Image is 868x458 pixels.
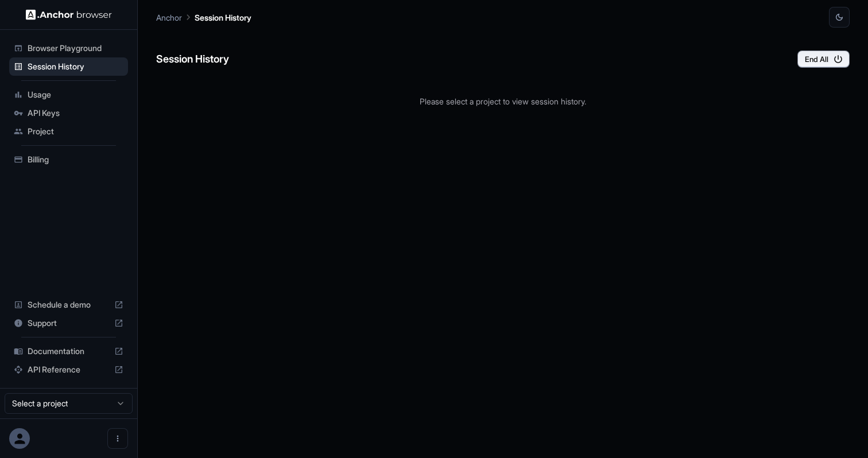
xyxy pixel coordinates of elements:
p: Session History [195,11,251,24]
div: API Keys [9,104,128,122]
span: Billing [28,154,123,165]
div: Browser Playground [9,39,128,57]
div: Project [9,122,128,141]
p: Please select a project to view session history. [156,95,850,107]
span: Browser Playground [28,42,123,54]
div: Session History [9,57,128,76]
span: Schedule a demo [28,299,110,310]
nav: breadcrumb [156,11,251,24]
div: Documentation [9,342,128,360]
span: Project [28,126,123,137]
span: Support [28,317,110,329]
h6: Session History [156,51,229,68]
button: Open menu [107,428,128,449]
span: Usage [28,89,123,100]
div: Schedule a demo [9,296,128,314]
div: API Reference [9,360,128,379]
span: Documentation [28,346,110,357]
p: Anchor [156,11,182,24]
div: Billing [9,150,128,169]
button: End All [797,51,850,68]
span: Session History [28,61,123,72]
img: Anchor Logo [26,9,112,20]
span: API Keys [28,107,123,119]
div: Support [9,314,128,332]
div: Usage [9,86,128,104]
span: API Reference [28,364,110,375]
